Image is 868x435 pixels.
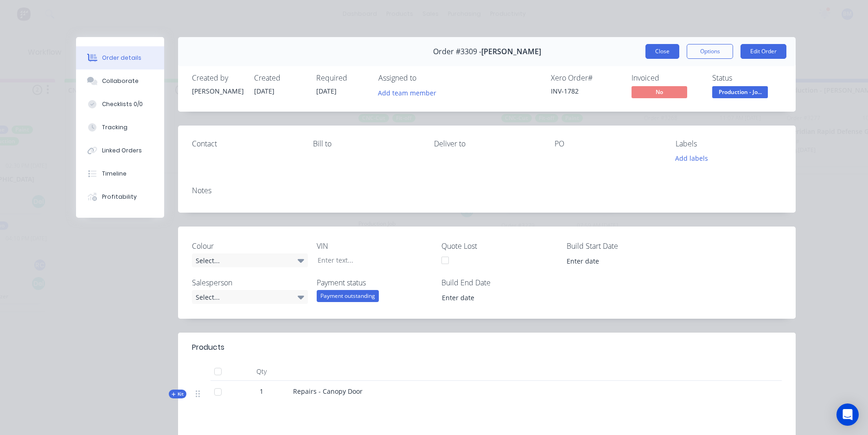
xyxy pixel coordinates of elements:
label: Colour [192,240,308,252]
label: Payment status [317,277,433,288]
button: Order details [76,46,164,69]
div: Select... [192,290,308,304]
span: Repairs - Canopy Door [293,387,363,396]
button: Production - Jo... [712,86,768,100]
div: Tracking [102,123,128,132]
div: Xero Order # [551,74,620,82]
span: No [632,86,687,98]
div: Profitability [102,193,137,201]
button: Add team member [373,86,441,99]
button: Profitability [76,185,164,208]
div: PO [555,139,661,148]
div: Linked Orders [102,146,142,155]
span: 1 [260,386,263,396]
button: Close [645,44,679,59]
label: VIN [317,240,433,252]
div: [PERSON_NAME] [192,86,243,96]
button: Tracking [76,116,164,139]
div: Notes [192,186,782,195]
div: INV-1782 [551,86,620,96]
span: Production - Jo... [712,86,768,98]
button: Add team member [378,86,441,99]
div: Assigned to [378,74,471,82]
label: Build Start Date [567,240,683,252]
div: Select... [192,253,308,267]
input: Enter date [435,290,551,304]
div: Created by [192,74,243,82]
div: Payment outstanding [317,290,379,302]
span: [PERSON_NAME] [481,47,541,56]
label: Salesperson [192,277,308,288]
input: Enter date [560,254,676,268]
div: Deliver to [434,139,540,148]
div: Invoiced [632,74,701,82]
span: [DATE] [254,87,274,95]
span: [DATE] [316,87,337,95]
div: Kit [169,390,186,398]
div: Contact [192,139,298,148]
div: Labels [676,139,782,148]
div: Order details [102,54,141,62]
div: Collaborate [102,77,139,85]
div: Created [254,74,305,82]
button: Edit Order [740,44,786,59]
label: Quote Lost [441,240,557,252]
button: Checklists 0/0 [76,93,164,116]
div: Timeline [102,170,127,178]
label: Build End Date [441,277,557,288]
div: Products [192,342,224,353]
button: Collaborate [76,69,164,93]
div: Status [712,74,782,82]
span: Order #3309 - [433,47,481,56]
button: Timeline [76,162,164,185]
div: Required [316,74,367,82]
button: Options [687,44,733,59]
div: Qty [234,362,289,381]
span: Kit [172,391,184,397]
div: Checklists 0/0 [102,100,143,108]
button: Linked Orders [76,139,164,162]
button: Add labels [670,152,713,164]
div: Open Intercom Messenger [836,403,859,426]
div: Bill to [313,139,419,148]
